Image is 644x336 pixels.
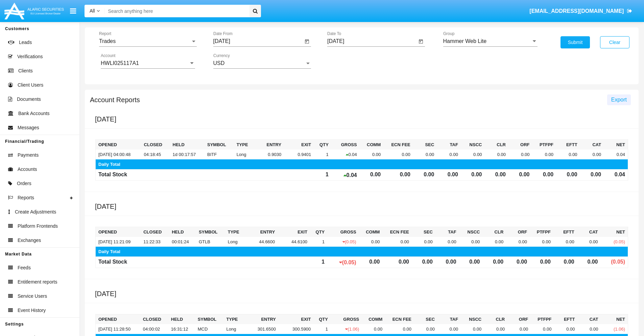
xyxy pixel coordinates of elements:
th: ORF [506,227,530,237]
span: Export [611,97,627,103]
td: 0.00 [577,324,601,334]
td: 0.00 [580,170,604,181]
button: Submit [560,36,590,48]
td: 0.00 [413,170,437,181]
span: Event History [18,307,46,314]
th: CAT [577,227,601,237]
th: Exit [279,314,313,324]
span: Bank Accounts [18,110,50,117]
td: 0.00 [482,237,506,247]
td: 0.00 [461,150,485,159]
th: Type [224,314,244,324]
td: (0.05) [601,257,628,268]
td: 11:22:33 [141,237,169,247]
th: Ecn Fee [383,140,413,150]
td: 0.00 [360,150,384,159]
th: NET [601,314,628,324]
span: Feeds [18,264,31,271]
td: 0.00 [459,257,483,268]
td: 0.00 [506,237,530,247]
th: Qty [313,314,331,324]
td: 0.00 [482,257,506,268]
td: 0.00 [413,150,437,159]
td: 0.00 [435,237,459,247]
td: (1.06) [601,324,628,334]
span: Leads [19,39,32,46]
th: Type [234,140,254,150]
th: Opened [96,314,140,324]
td: 0.00 [556,170,580,181]
th: Ecn Fee [385,314,414,324]
th: Gross [331,314,362,324]
td: 1 [310,237,327,247]
td: 0.00 [385,324,414,334]
td: 0.00 [362,324,385,334]
td: 0.00 [553,257,577,268]
td: 0.00 [435,257,459,268]
td: 0.04 [331,170,360,181]
th: NET [604,140,628,150]
span: Verifications [17,53,43,60]
span: [EMAIL_ADDRESS][DOMAIN_NAME] [529,8,624,14]
td: 0.04 [604,150,628,159]
th: Exit [284,140,314,150]
td: 0.9401 [284,150,314,159]
h5: [DATE] [95,290,639,298]
span: Orders [17,180,31,187]
td: 0.00 [437,170,461,181]
td: 0.00 [553,237,577,247]
td: 0.00 [508,150,532,159]
td: (1.06) [331,324,362,334]
td: Total Stock [96,257,141,268]
th: PTFPF [532,140,556,150]
th: Closed [140,314,168,324]
td: 0.04 [604,170,628,181]
th: Symbol [205,140,234,150]
th: Gross [327,227,359,237]
th: CLR [482,227,506,237]
td: [DATE] 04:00:48 [96,150,141,159]
span: Messages [18,124,39,131]
td: 0.00 [577,237,601,247]
span: USD [213,60,225,66]
span: Documents [17,96,41,103]
th: Held [170,140,205,150]
th: Entry [254,140,284,150]
td: 04:18:45 [141,150,170,159]
td: 0.00 [580,150,604,159]
th: Symbol [196,227,225,237]
span: Accounts [18,166,37,173]
button: Export [607,94,631,105]
td: 0.00 [383,170,413,181]
td: 0.00 [382,257,412,268]
td: 00:01:24 [169,237,196,247]
th: NSCC [461,314,484,324]
td: (0.05) [327,257,359,268]
th: TAF [437,314,461,324]
td: 0.00 [360,170,384,181]
td: 1 [313,324,331,334]
th: Opened [96,227,141,237]
td: 0.00 [461,170,485,181]
span: Payments [18,152,39,159]
td: 1d 00:17:57 [170,150,205,159]
th: Comm [359,227,383,237]
th: Ecn Fee [382,227,412,237]
span: Entitlement reports [18,278,57,286]
span: All [90,8,95,14]
td: MCD [195,324,224,334]
span: Client Users [18,82,43,89]
td: [DATE] 11:28:50 [96,324,140,334]
td: 0.00 [556,150,580,159]
h5: [DATE] [95,202,639,210]
span: Service Users [18,293,47,300]
th: Comm [360,140,384,150]
th: NSCC [461,140,485,150]
th: Held [169,227,196,237]
button: Clear [600,36,629,48]
th: EFTT [556,140,580,150]
td: 0.00 [531,324,554,334]
th: ORF [507,314,531,324]
td: Total Stock [96,170,141,181]
th: ORF [508,140,532,150]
